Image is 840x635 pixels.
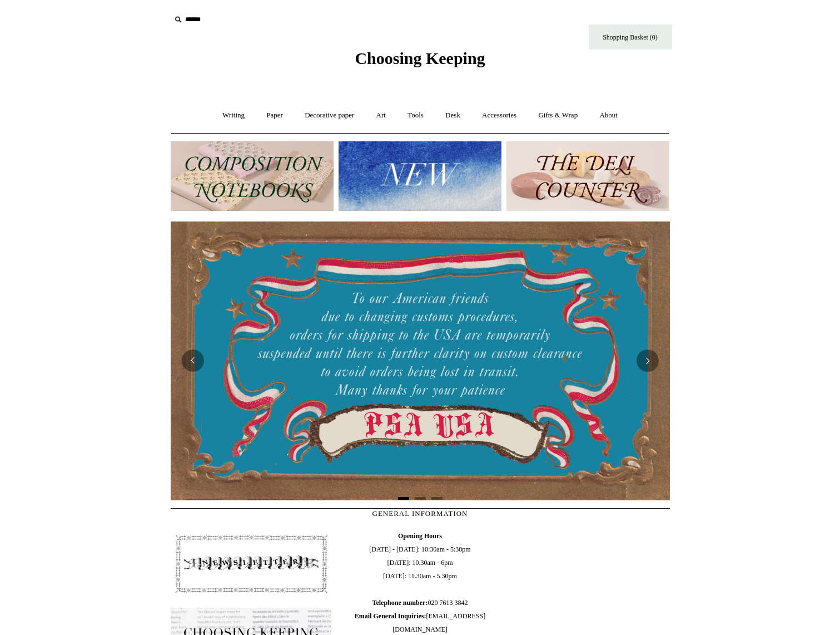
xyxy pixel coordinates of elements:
button: Previous [182,350,204,372]
a: About [589,101,628,130]
b: : [425,599,428,607]
b: Opening Hours [398,532,442,540]
span: [EMAIL_ADDRESS][DOMAIN_NAME] [355,612,485,633]
img: pf-4db91bb9--1305-Newsletter-Button_1200x.jpg [171,529,332,598]
a: Choosing Keeping [355,58,485,66]
a: Art [366,101,396,130]
b: Email General Inquiries: [355,612,426,620]
img: 202302 Composition ledgers.jpg__PID:69722ee6-fa44-49dd-a067-31375e5d54ec [171,141,334,211]
a: Accessories [472,101,526,130]
button: Next [637,350,659,372]
span: Choosing Keeping [355,49,485,67]
span: GENERAL INFORMATION [372,509,468,518]
a: Desk [435,101,470,130]
a: Tools [397,101,434,130]
a: Shopping Basket (0) [589,24,672,50]
button: Page 1 [398,497,409,500]
button: Page 3 [431,497,443,500]
img: New.jpg__PID:f73bdf93-380a-4a35-bcfe-7823039498e1 [339,141,501,211]
button: Page 2 [415,497,426,500]
img: USA PSA .jpg__PID:33428022-6587-48b7-8b57-d7eefc91f15a [171,221,670,500]
img: The Deli Counter [506,141,669,211]
a: Paper [256,101,293,130]
a: Decorative paper [295,101,364,130]
a: Writing [212,101,255,130]
a: Gifts & Wrap [528,101,588,130]
b: Telephone number [372,599,428,607]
